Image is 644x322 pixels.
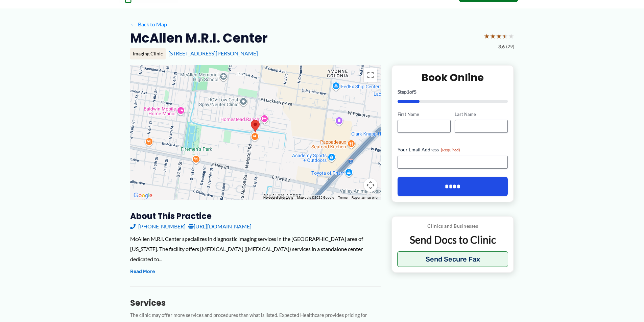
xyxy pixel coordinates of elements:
[352,196,379,199] a: Report a map error
[397,233,508,246] p: Send Docs to Clinic
[168,50,258,56] a: [STREET_ADDRESS][PERSON_NAME]
[130,19,167,29] a: ←Back to Map
[364,68,377,82] button: Toggle fullscreen view
[130,234,381,264] div: McAllen M.R.I. Center specializes in diagnostic imaging services in the [GEOGRAPHIC_DATA] area of...
[130,30,268,46] h2: McAllen M.R.I. Center
[484,30,490,42] span: ★
[508,30,514,42] span: ★
[455,111,508,118] label: Last Name
[263,195,293,200] button: Keyboard shortcuts
[132,191,154,200] img: Google
[414,89,416,95] span: 5
[398,71,508,84] h2: Book Online
[441,147,460,152] span: (Required)
[496,30,502,42] span: ★
[130,211,381,221] h3: About this practice
[130,21,137,27] span: ←
[506,42,514,51] span: (29)
[490,30,496,42] span: ★
[498,42,505,51] span: 3.6
[130,48,166,59] div: Imaging Clinic
[397,222,508,230] p: Clinics and Businesses
[502,30,508,42] span: ★
[130,268,155,276] button: Read More
[188,221,252,231] a: [URL][DOMAIN_NAME]
[397,251,508,267] button: Send Secure Fax
[398,90,508,94] p: Step of
[130,298,381,308] h3: Services
[407,89,409,95] span: 1
[398,146,508,153] label: Your Email Address
[338,196,348,199] a: Terms (opens in new tab)
[130,221,186,231] a: [PHONE_NUMBER]
[132,191,154,200] a: Open this area in Google Maps (opens a new window)
[297,196,334,199] span: Map data ©2025 Google
[364,178,377,192] button: Map camera controls
[398,111,451,118] label: First Name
